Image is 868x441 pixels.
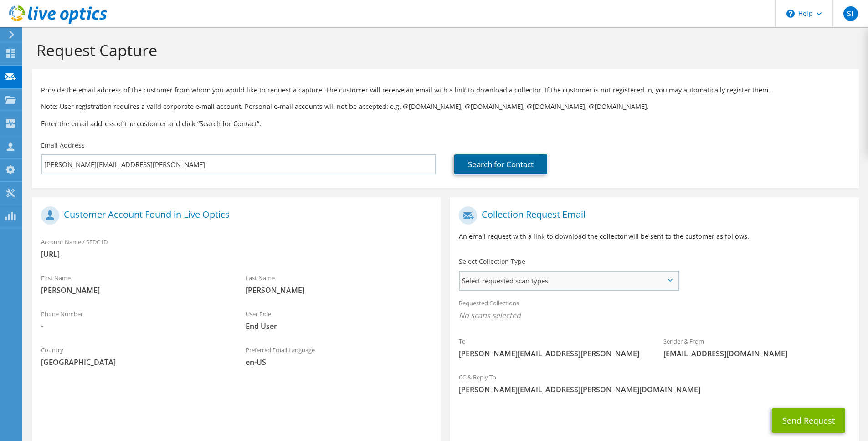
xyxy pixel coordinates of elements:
p: An email request with a link to download the collector will be sent to the customer as follows. [459,231,849,241]
span: [PERSON_NAME][EMAIL_ADDRESS][PERSON_NAME] [459,349,645,359]
p: Provide the email address of the customer from whom you would like to request a capture. The cust... [41,85,850,95]
label: Email Address [41,141,85,150]
div: CC & Reply To [450,368,858,399]
div: Last Name [236,268,441,300]
span: Select requested scan types [460,272,678,290]
div: User Role [236,304,441,336]
a: Search for Contact [454,154,547,174]
label: Select Collection Type [459,257,525,266]
span: [GEOGRAPHIC_DATA] [41,357,227,367]
div: First Name [32,268,236,300]
p: Note: User registration requires a valid corporate e-mail account. Personal e-mail accounts will ... [41,102,850,112]
div: Account Name / SFDC ID [32,232,441,264]
span: - [41,321,227,331]
svg: \n [786,10,795,18]
span: [URL] [41,249,431,259]
span: [PERSON_NAME] [246,285,432,295]
span: No scans selected [459,310,849,320]
div: Preferred Email Language [236,340,441,372]
span: [PERSON_NAME] [41,285,227,295]
span: en-US [246,357,432,367]
span: SI [843,6,858,21]
h3: Enter the email address of the customer and click “Search for Contact”. [41,118,850,128]
button: Send Request [772,408,845,433]
div: Requested Collections [450,293,858,327]
span: [PERSON_NAME][EMAIL_ADDRESS][PERSON_NAME][DOMAIN_NAME] [459,385,849,395]
h1: Request Capture [36,41,850,60]
div: Country [32,340,236,372]
div: Phone Number [32,304,236,336]
div: To [450,332,654,363]
span: [EMAIL_ADDRESS][DOMAIN_NAME] [663,349,850,359]
h1: Customer Account Found in Live Optics [41,206,427,225]
span: End User [246,321,432,331]
h1: Collection Request Email [459,206,845,225]
div: Sender & From [654,332,859,363]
